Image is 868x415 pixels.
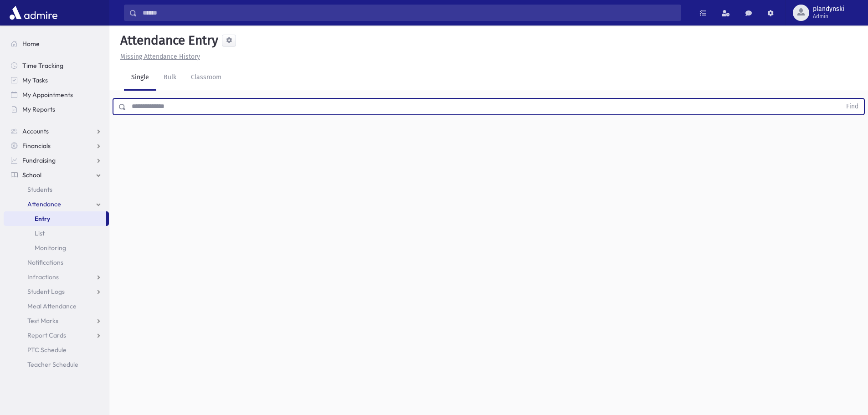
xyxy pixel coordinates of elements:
[117,53,200,61] a: Missing Attendance History
[27,185,52,194] span: Students
[27,331,66,339] span: Report Cards
[4,153,109,168] a: Fundraising
[4,357,109,372] a: Teacher Schedule
[4,313,109,328] a: Test Marks
[35,215,50,223] span: Entry
[4,270,109,284] a: Infractions
[4,284,109,299] a: Student Logs
[4,197,109,211] a: Attendance
[4,138,109,153] a: Financials
[4,328,109,343] a: Report Cards
[4,226,109,241] a: List
[35,229,45,237] span: List
[27,273,59,281] span: Infractions
[27,287,65,296] span: Student Logs
[4,299,109,313] a: Meal Attendance
[22,142,51,150] span: Financials
[22,61,63,70] span: Time Tracking
[4,36,109,51] a: Home
[813,13,844,20] span: Admin
[27,302,77,310] span: Meal Attendance
[184,65,229,91] a: Classroom
[22,105,55,113] span: My Reports
[7,4,60,22] img: AdmirePro
[22,156,56,164] span: Fundraising
[22,40,40,48] span: Home
[22,91,73,99] span: My Appointments
[22,76,48,84] span: My Tasks
[27,258,63,266] span: Notifications
[813,5,844,13] span: plandynski
[35,244,66,252] span: Monitoring
[120,53,200,61] u: Missing Attendance History
[4,102,109,117] a: My Reports
[4,124,109,138] a: Accounts
[156,65,184,91] a: Bulk
[4,87,109,102] a: My Appointments
[27,317,58,325] span: Test Marks
[4,241,109,255] a: Monitoring
[137,5,681,21] input: Search
[22,127,49,135] span: Accounts
[27,200,61,208] span: Attendance
[22,171,41,179] span: School
[841,99,864,114] button: Find
[4,211,106,226] a: Entry
[4,58,109,73] a: Time Tracking
[4,255,109,270] a: Notifications
[124,65,156,91] a: Single
[4,168,109,182] a: School
[4,182,109,197] a: Students
[117,33,218,48] h5: Attendance Entry
[27,346,67,354] span: PTC Schedule
[4,343,109,357] a: PTC Schedule
[4,73,109,87] a: My Tasks
[27,360,78,369] span: Teacher Schedule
